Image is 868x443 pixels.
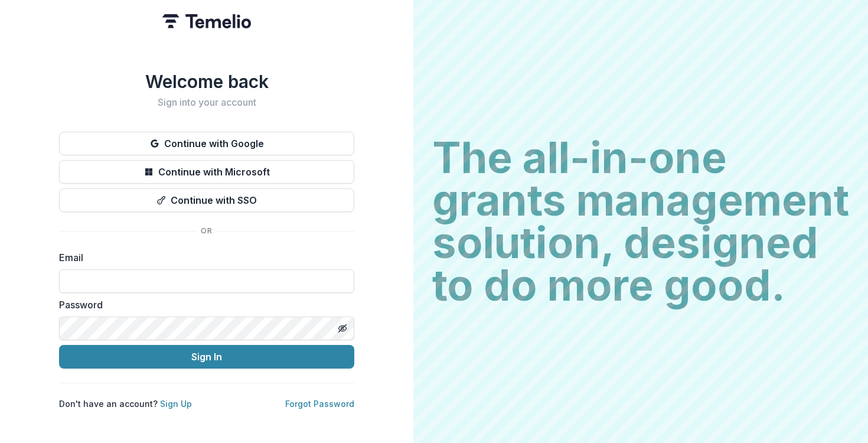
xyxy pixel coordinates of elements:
[59,250,347,265] label: Email
[59,345,354,369] button: Sign In
[59,298,347,312] label: Password
[59,398,192,410] p: Don't have an account?
[59,97,354,108] h2: Sign into your account
[59,132,354,155] button: Continue with Google
[59,71,354,92] h1: Welcome back
[333,319,352,338] button: Toggle password visibility
[162,14,251,28] img: Temelio
[285,399,354,409] a: Forgot Password
[59,160,354,184] button: Continue with Microsoft
[59,188,354,212] button: Continue with SSO
[160,399,192,409] a: Sign Up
